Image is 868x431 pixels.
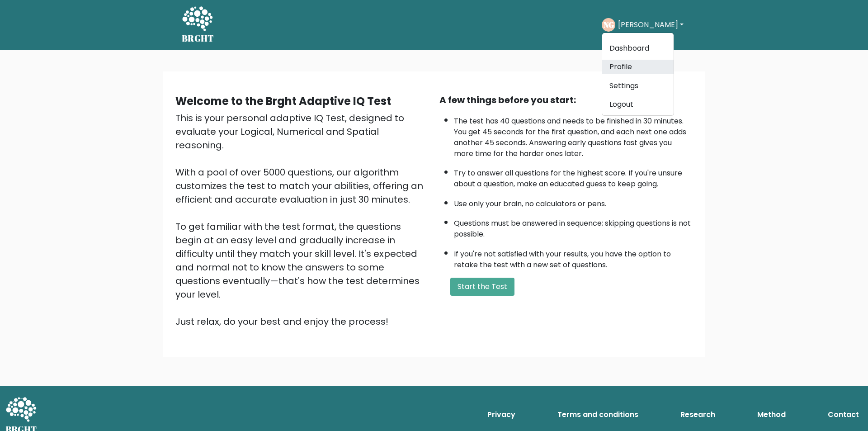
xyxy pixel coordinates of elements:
[615,19,686,31] button: [PERSON_NAME]
[450,278,514,296] button: Start the Test
[754,406,789,424] a: Method
[677,406,719,424] a: Research
[454,244,693,270] li: If you're not satisfied with your results, you have the option to retake the test with a new set ...
[454,111,693,159] li: The test has 40 questions and needs to be finished in 30 minutes. You get 45 seconds for the firs...
[554,406,642,424] a: Terms and conditions
[602,41,674,56] a: Dashboard
[602,97,674,112] a: Logout
[603,19,613,30] text: NG
[175,111,429,328] div: This is your personal adaptive IQ Test, designed to evaluate your Logical, Numerical and Spatial ...
[454,194,693,209] li: Use only your brain, no calculators or pens.
[454,213,693,240] li: Questions must be answered in sequence; skipping questions is not possible.
[175,94,391,109] b: Welcome to the Brght Adaptive IQ Test
[484,406,519,424] a: Privacy
[182,4,214,46] a: BRGHT
[439,93,693,107] div: A few things before you start:
[454,163,693,189] li: Try to answer all questions for the highest score. If you're unsure about a question, make an edu...
[182,33,214,44] h5: BRGHT
[602,60,674,74] a: Profile
[824,406,863,424] a: Contact
[602,79,674,93] a: Settings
